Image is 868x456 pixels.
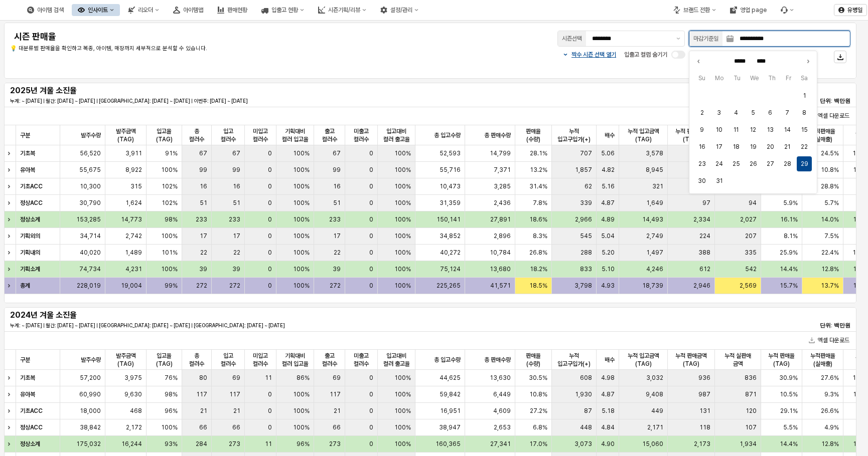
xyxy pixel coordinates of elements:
[4,403,17,419] div: Expand row
[333,182,341,190] span: 16
[20,131,30,139] span: 구분
[369,232,373,240] span: 0
[14,32,356,42] h4: 시즌 판매율
[806,352,839,368] span: 누적판매율(실매출)
[601,149,615,157] span: 5.06
[121,215,142,223] span: 14,773
[280,352,310,368] span: 기획대비 컬러 입고율
[165,149,178,157] span: 91%
[724,4,773,16] button: 영업 page
[711,105,727,120] button: 2025-03-03
[847,6,862,14] p: 유병일
[490,265,511,273] span: 13,680
[394,166,411,174] span: 100%
[580,199,592,207] span: 339
[333,199,341,207] span: 51
[484,131,511,139] span: 총 판매수량
[199,149,207,157] span: 67
[268,232,272,240] span: 0
[494,182,511,190] span: 3,285
[200,249,207,257] span: 22
[694,156,709,171] button: 2025-03-23
[710,73,728,83] span: Mo
[4,228,17,244] div: Expand row
[484,356,511,364] span: 총 판매수량
[624,51,667,58] span: 입출고 컬럼 숨기기
[803,56,813,66] button: Next month
[764,73,781,83] span: Th
[780,139,795,154] button: 2025-03-21
[20,249,40,256] strong: 기획내의
[369,149,373,157] span: 0
[10,45,360,53] p: 💡 대분류별 판매율을 확인하고 복종, 아이템, 매장까지 세부적으로 분석할 수 있습니다.
[434,356,461,364] span: 총 입고수량
[581,249,592,257] span: 288
[821,249,839,257] span: 22.4%
[333,149,341,157] span: 67
[293,265,310,273] span: 100%
[646,149,663,157] span: 3,578
[711,173,727,188] button: 2025-03-31
[729,105,744,120] button: 2025-03-04
[440,265,461,273] span: 75,124
[746,105,761,120] button: 2025-03-05
[199,265,207,273] span: 39
[765,352,798,368] span: 누적 판매율(TAG)
[585,182,592,190] span: 62
[333,265,341,273] span: 39
[490,249,511,257] span: 10,784
[394,149,411,157] span: 100%
[694,122,709,137] button: 2025-03-09
[711,156,727,171] button: 2025-03-24
[797,156,812,171] button: 2025-03-29
[711,139,727,154] button: 2025-03-17
[580,149,592,157] span: 707
[4,178,17,194] div: Expand row
[151,352,178,368] span: 입고율(TAG)
[605,356,615,364] span: 배수
[440,166,461,174] span: 55,716
[21,4,70,16] div: 아이템 검색
[80,249,101,257] span: 40,020
[745,249,757,257] span: 335
[382,352,411,368] span: 입고대비 컬러 출고율
[374,4,424,16] button: 설정/관리
[20,356,30,364] span: 구분
[763,156,778,171] button: 2025-03-27
[125,232,142,240] span: 2,742
[494,199,511,207] span: 2,436
[162,182,178,190] span: 102%
[216,127,241,143] span: 입고 컬러수
[125,199,142,207] span: 1,624
[601,199,615,207] span: 4.87
[232,149,240,157] span: 67
[784,232,798,240] span: 8.1%
[556,352,592,368] span: 누적 입고구입가(+)
[200,199,207,207] span: 51
[122,4,165,16] button: 리오더
[729,73,745,83] span: Tu
[746,122,761,137] button: 2025-03-12
[4,195,17,211] div: Expand row
[4,436,17,452] div: Expand row
[571,51,616,59] p: 짝수 시즌 선택 열기
[4,261,17,277] div: Expand row
[780,156,795,171] button: 2025-03-28
[390,7,412,14] div: 설정/관리
[805,334,853,346] button: 엑셀 다운로드
[369,215,373,223] span: 0
[702,199,710,207] span: 97
[646,232,663,240] span: 2,749
[79,265,101,273] span: 74,734
[72,4,120,16] button: 인사이트
[746,156,761,171] button: 2025-03-26
[233,199,240,207] span: 51
[80,182,101,190] span: 10,300
[4,386,17,402] div: Expand row
[109,352,142,368] span: 발주금액(TAG)
[780,105,795,120] button: 2025-03-07
[749,199,757,207] span: 94
[797,122,812,137] button: 2025-03-15
[601,232,615,240] span: 5.04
